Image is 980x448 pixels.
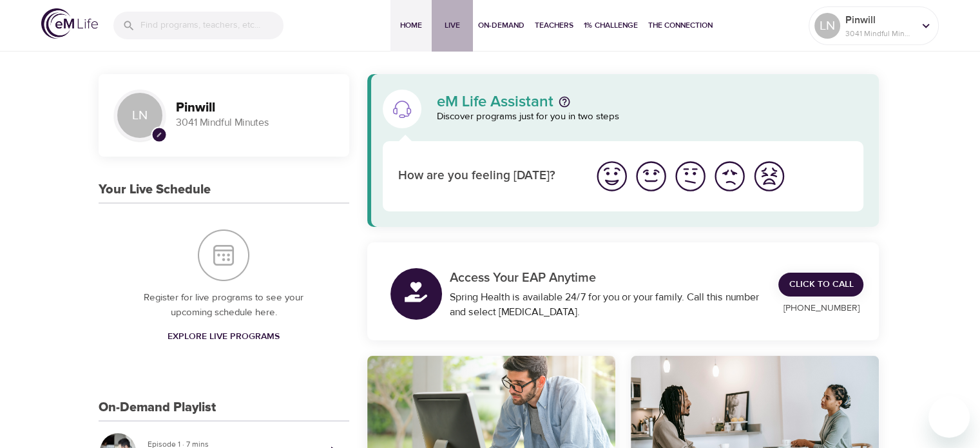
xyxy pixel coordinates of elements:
img: Your Live Schedule [198,229,249,281]
p: Access Your EAP Anytime [450,268,764,287]
span: On-Demand [478,19,524,32]
input: Find programs, teachers, etc... [140,12,283,39]
span: Home [396,19,427,32]
div: LN [814,13,840,39]
p: 3041 Mindful Minutes [176,115,334,130]
span: 1% Challenge [584,19,638,32]
img: logo [41,8,98,39]
p: Discover programs just for you in two steps [437,110,864,124]
span: The Connection [648,19,713,32]
p: [PHONE_NUMBER] [778,302,863,315]
img: great [594,159,629,194]
button: I'm feeling bad [710,157,749,196]
h3: On-Demand Playlist [99,400,216,415]
img: good [633,159,669,194]
img: worst [751,159,787,194]
span: Click to Call [789,277,853,293]
button: I'm feeling worst [749,157,789,196]
p: Register for live programs to see your upcoming schedule here. [124,291,323,320]
a: Explore Live Programs [162,325,285,349]
span: Teachers [535,19,573,32]
p: eM Life Assistant [437,94,553,110]
iframe: Button to launch messaging window [928,396,970,438]
p: Pinwill [845,12,914,28]
button: I'm feeling great [592,157,631,196]
h3: Pinwill [176,101,334,115]
button: I'm feeling ok [671,157,710,196]
div: LN [114,90,166,141]
span: Live [437,19,468,32]
div: Spring Health is available 24/7 for you or your family. Call this number and select [MEDICAL_DATA]. [450,290,764,320]
img: eM Life Assistant [392,99,412,119]
p: How are you feeling [DATE]? [398,167,577,186]
img: ok [673,159,708,194]
img: bad [712,159,747,194]
h3: Your Live Schedule [99,182,211,197]
button: I'm feeling good [631,157,671,196]
a: Click to Call [778,273,863,297]
span: Explore Live Programs [168,329,280,345]
p: 3041 Mindful Minutes [845,28,914,39]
